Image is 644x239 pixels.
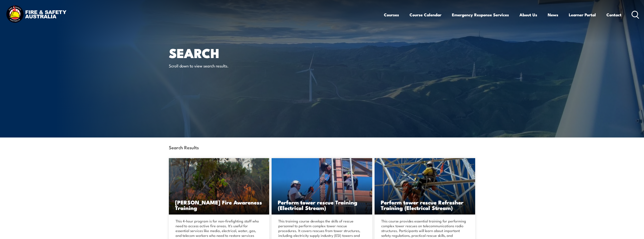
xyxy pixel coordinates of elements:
[452,8,509,21] a: Emergency Response Services
[175,199,263,210] h3: [PERSON_NAME] Fire Awareness Training
[375,158,475,215] a: Perform tower rescue Refresher Training (Electrical Stream)
[169,158,269,215] a: [PERSON_NAME] Fire Awareness Training
[169,144,199,150] strong: Search Results
[519,8,537,21] a: About Us
[169,158,269,215] img: Summer Fire Hazards: Keeping Your Workplace Safe During Bushfire Season with Bushfire awareness t...
[410,8,441,21] a: Course Calendar
[272,158,372,215] img: Perform tower rescue Training (Electrical Stream)
[569,8,596,21] a: Learner Portal
[169,63,256,68] p: Scroll down to view search results.
[278,199,366,210] h3: Perform tower rescue Training (Electrical Stream)
[169,47,287,58] h1: Search
[375,158,475,215] img: Perform tower rescue refresher (Electrical Stream)
[548,8,558,21] a: News
[606,8,621,21] a: Contact
[381,199,469,210] h3: Perform tower rescue Refresher Training (Electrical Stream)
[384,8,399,21] a: Courses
